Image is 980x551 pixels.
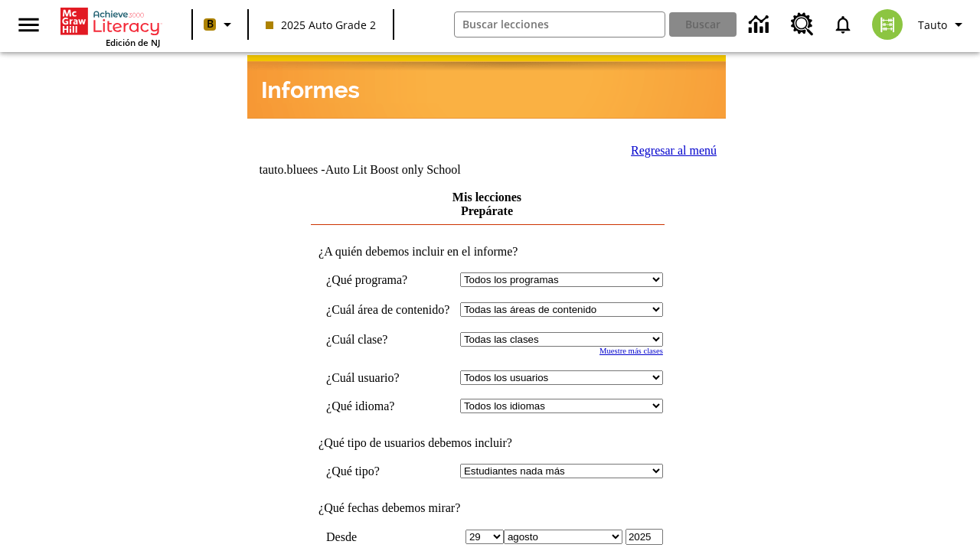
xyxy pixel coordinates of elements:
td: ¿Qué fechas debemos mirar? [311,501,663,515]
td: ¿Cuál usuario? [326,370,452,385]
td: ¿A quién debemos incluir en el informe? [311,245,663,259]
td: ¿Cuál clase? [326,332,452,347]
input: Buscar campo [455,12,665,37]
a: Centro de recursos, Se abrirá en una pestaña nueva. [782,4,823,45]
img: header [247,55,726,119]
nobr: Auto Lit Boost only School [325,163,461,176]
span: 2025 Auto Grade 2 [266,17,376,33]
button: Perfil/Configuración [912,11,974,38]
a: Muestre más clases [599,347,663,355]
td: tauto.bluees - [259,163,540,177]
span: Edición de NJ [106,37,160,48]
a: Notificaciones [823,5,863,44]
a: Centro de información [740,4,782,46]
a: Regresar al menú [631,144,717,157]
a: Mis lecciones Prepárate [452,191,521,217]
button: Boost El color de la clase es anaranjado claro. Cambiar el color de la clase. [198,11,243,38]
span: B [207,15,214,34]
td: ¿Qué programa? [326,272,452,287]
td: ¿Qué tipo de usuarios debemos incluir? [311,436,663,450]
button: Abrir el menú lateral [6,2,51,47]
div: Portada [60,5,160,48]
td: Desde [326,529,452,545]
td: ¿Qué idioma? [326,399,452,413]
nobr: ¿Cuál área de contenido? [326,303,449,316]
img: avatar image [872,9,903,40]
button: Escoja un nuevo avatar [863,5,912,44]
span: Tauto [918,17,947,33]
td: ¿Qué tipo? [326,464,452,478]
